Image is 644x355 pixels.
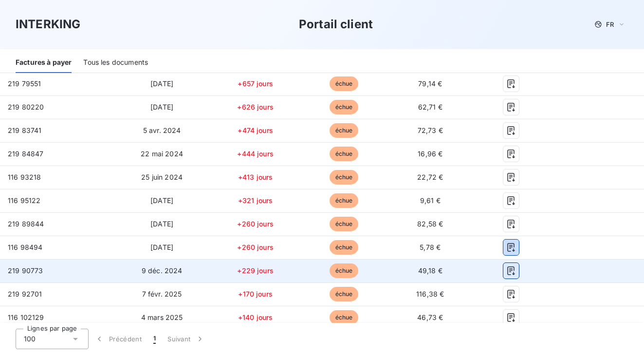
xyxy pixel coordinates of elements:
span: 46,73 € [417,313,443,321]
span: 79,14 € [418,79,442,88]
span: échue [330,147,359,161]
span: +260 jours [237,243,274,251]
span: [DATE] [150,196,173,205]
span: 82,58 € [417,220,443,228]
span: 100 [24,334,36,344]
span: 49,18 € [418,266,442,275]
span: 116 95122 [8,196,40,205]
span: +140 jours [238,313,273,321]
button: 1 [147,329,162,349]
div: Tous les documents [83,53,148,73]
span: 72,73 € [418,126,443,134]
span: +657 jours [238,79,273,88]
h3: INTERKING [16,16,80,33]
span: 22 mai 2024 [141,149,183,158]
span: 9,61 € [420,196,441,205]
h3: Portail client [299,16,373,33]
span: 9 déc. 2024 [142,266,183,275]
span: 5,78 € [420,243,441,251]
div: Factures à payer [16,53,72,73]
span: +413 jours [238,173,273,181]
span: échue [330,310,359,325]
button: Suivant [162,329,211,349]
span: 219 83741 [8,126,41,134]
span: 25 juin 2024 [141,173,183,181]
span: [DATE] [150,220,173,228]
span: 219 80220 [8,103,44,111]
span: +170 jours [238,290,273,298]
span: 5 avr. 2024 [143,126,181,134]
span: +474 jours [238,126,273,134]
span: 1 [153,334,156,344]
span: FR [606,20,614,28]
span: 116 93218 [8,173,41,181]
button: Précédent [89,329,147,349]
span: 219 89844 [8,220,44,228]
span: 116,38 € [416,290,444,298]
span: [DATE] [150,79,173,88]
span: +260 jours [237,220,274,228]
span: échue [330,170,359,185]
span: 219 90773 [8,266,43,275]
span: échue [330,100,359,114]
span: échue [330,123,359,138]
span: 116 102129 [8,313,44,321]
span: 116 98494 [8,243,42,251]
span: 7 févr. 2025 [142,290,182,298]
span: +626 jours [237,103,274,111]
span: [DATE] [150,103,173,111]
span: 219 84847 [8,149,43,158]
span: 219 92701 [8,290,42,298]
span: 22,72 € [417,173,443,181]
span: 4 mars 2025 [141,313,183,321]
span: +229 jours [237,266,274,275]
span: +444 jours [237,149,274,158]
span: 16,96 € [418,149,442,158]
span: échue [330,217,359,231]
span: échue [330,240,359,255]
span: échue [330,76,359,91]
span: +321 jours [238,196,273,205]
span: 219 79551 [8,79,41,88]
span: échue [330,193,359,208]
span: [DATE] [150,243,173,251]
span: échue [330,287,359,301]
span: échue [330,263,359,278]
span: 62,71 € [418,103,442,111]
